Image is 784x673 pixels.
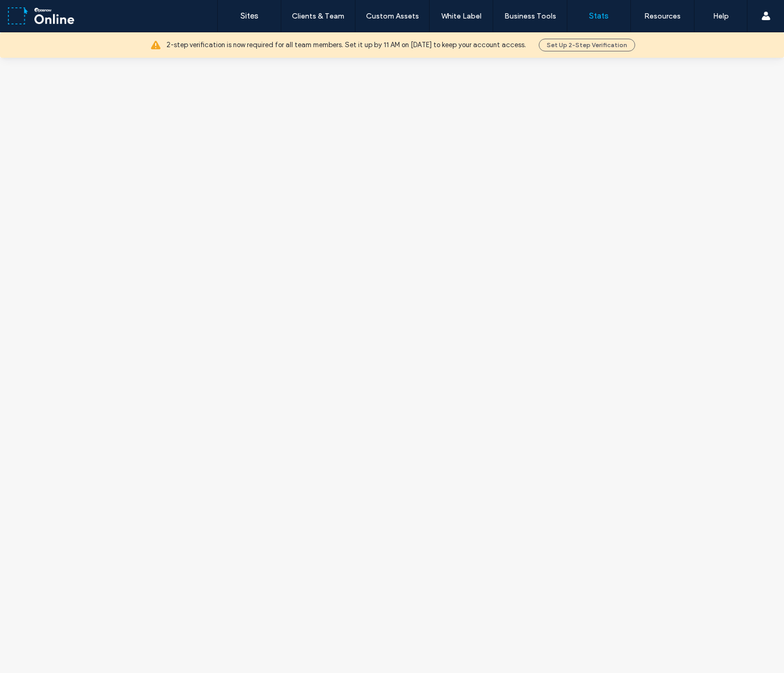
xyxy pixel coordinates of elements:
label: Stats [589,11,609,21]
label: Resources [644,12,681,21]
label: White Label [441,12,482,21]
span: 2-step verification is now required for all team members. Set it up by 11 AM on [DATE] to keep yo... [166,40,526,50]
label: Custom Assets [366,12,419,21]
label: Business Tools [504,12,556,21]
label: Help [713,12,729,21]
button: Set Up 2-Step Verification [539,39,635,51]
label: Clients & Team [292,12,344,21]
label: Sites [240,11,259,21]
